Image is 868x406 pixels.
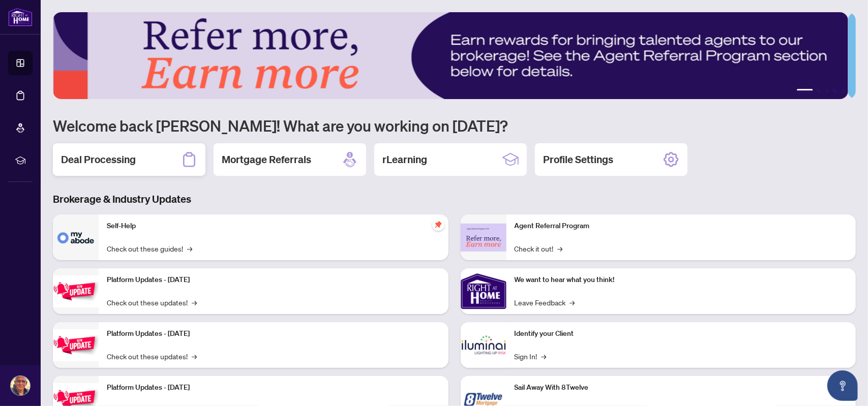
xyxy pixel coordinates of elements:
span: → [542,351,547,362]
p: Platform Updates - [DATE] [107,328,440,339]
a: Check out these updates!→ [107,351,197,362]
h2: Deal Processing [61,152,136,167]
p: Platform Updates - [DATE] [107,274,440,286]
img: We want to hear what you think! [461,268,506,314]
span: pushpin [432,218,444,231]
img: logo [8,8,33,26]
img: Profile Icon [11,376,30,395]
button: 2 [817,89,821,93]
button: 3 [825,89,829,93]
a: Check it out!→ [515,243,563,254]
span: → [192,351,197,362]
button: 5 [842,89,846,93]
a: Sign In!→ [515,351,547,362]
h2: rLearning [382,152,427,167]
p: Agent Referral Program [515,221,848,232]
p: Sail Away With 8Twelve [515,382,848,393]
span: → [192,297,197,308]
p: Self-Help [107,221,440,232]
p: Identify your Client [515,328,848,339]
a: Leave Feedback→ [515,297,575,308]
img: Platform Updates - July 21, 2025 [53,275,99,307]
img: Agent Referral Program [461,224,506,252]
p: We want to hear what you think! [515,274,848,286]
p: Platform Updates - [DATE] [107,382,440,393]
h2: Mortgage Referrals [222,152,311,167]
span: → [570,297,575,308]
span: → [187,243,192,254]
img: Identify your Client [461,322,506,368]
button: Open asap [827,370,858,401]
a: Check out these guides!→ [107,243,192,254]
span: → [558,243,563,254]
h1: Welcome back [PERSON_NAME]! What are you working on [DATE]? [53,116,856,135]
img: Slide 0 [53,12,848,99]
img: Self-Help [53,214,99,260]
a: Check out these updates!→ [107,297,197,308]
h3: Brokerage & Industry Updates [53,192,856,206]
button: 1 [797,89,813,93]
h2: Profile Settings [543,152,613,167]
img: Platform Updates - July 8, 2025 [53,329,99,361]
button: 4 [833,89,837,93]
